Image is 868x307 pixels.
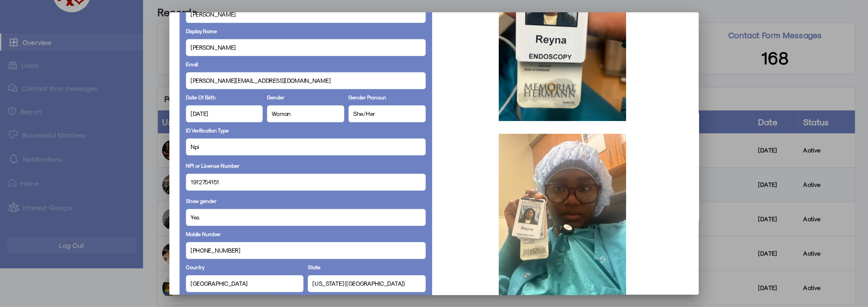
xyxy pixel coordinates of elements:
[191,109,208,118] span: [DATE]
[353,109,375,118] span: She/Her
[186,93,216,101] label: Date Of Birth
[186,27,217,35] label: Display Name
[191,10,236,19] span: [PERSON_NAME]
[186,60,198,68] label: Email
[191,246,240,255] span: [PHONE_NUMBER]
[267,93,284,101] label: Gender
[348,93,386,101] label: Gender Pronoun
[186,162,239,169] label: NPI or License Number
[191,142,199,151] span: Npi
[272,109,291,118] span: Woman
[186,197,216,205] label: Show gender
[308,263,320,271] label: State
[312,279,405,288] span: [US_STATE] ([GEOGRAPHIC_DATA])
[191,177,219,186] span: 1912754151
[186,230,221,238] label: Mobile Number
[191,76,331,85] span: [PERSON_NAME][EMAIL_ADDRESS][DOMAIN_NAME]
[186,263,205,271] label: Country
[191,279,247,288] span: [GEOGRAPHIC_DATA]
[191,43,236,52] span: [PERSON_NAME]
[191,213,199,222] span: Yes
[186,127,229,134] label: ID Verification Type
